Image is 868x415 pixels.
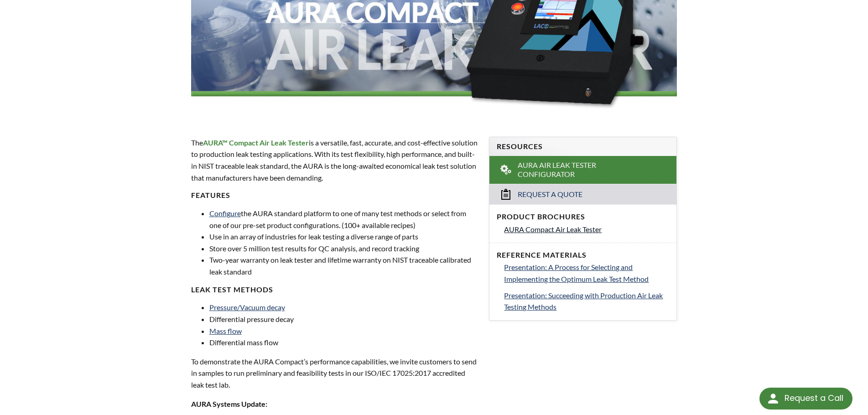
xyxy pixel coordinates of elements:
li: Differential mass flow [209,337,478,348]
h4: Product Brochures [497,212,669,222]
li: Store over 5 million test results for QC analysis, and record tracking [209,243,478,254]
div: Request a Call [785,388,843,409]
span: AURA Air Leak Tester Configurator [518,161,650,180]
a: AURA Air Leak Tester Configurator [489,156,676,184]
strong: AURA™ Compact Air Leak Tester [203,138,309,147]
p: To demonstrate the AURA Compact’s performance capabilities, we invite customers to send in sample... [191,356,478,391]
a: Presentation: Succeeding with Production Air Leak Testing Methods [504,290,669,313]
a: Pressure/Vacuum decay [209,303,285,311]
strong: AURA Systems Update: [191,399,267,408]
li: Two-year warranty on leak tester and lifetime warranty on NIST traceable calibrated leak standard [209,254,478,277]
span: AURA Compact Air Leak Tester [504,225,602,233]
a: Mass flow [209,327,242,335]
span: Presentation: A Process for Selecting and Implementing the Optimum Leak Test Method [504,263,649,283]
li: the AURA standard platform to one of many test methods or select from one of our pre-set product ... [209,207,478,231]
li: Differential pressure decay [209,313,478,325]
a: Configure [209,209,241,218]
h4: Leak Test Methods [191,285,478,295]
h4: Resources [497,142,669,151]
a: AURA Compact Air Leak Tester [504,223,669,235]
h4: Features [191,191,478,200]
li: Use in an array of industries for leak testing a diverse range of parts [209,231,478,243]
span: Request a Quote [518,190,582,199]
img: round button [766,391,780,406]
a: Request a Quote [489,184,676,204]
h4: Reference Materials [497,250,669,260]
span: Presentation: Succeeding with Production Air Leak Testing Methods [504,291,663,311]
a: Presentation: A Process for Selecting and Implementing the Optimum Leak Test Method [504,261,669,285]
p: The is a versatile, fast, accurate, and cost-effective solution to production leak testing applic... [191,137,478,183]
div: Request a Call [759,388,852,410]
